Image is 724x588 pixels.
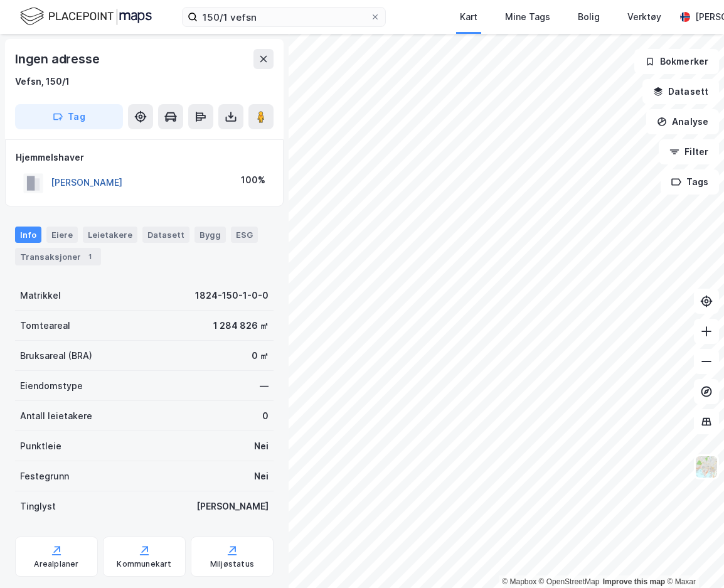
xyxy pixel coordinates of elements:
input: Søk på adresse, matrikkel, gårdeiere, leietakere eller personer [198,8,370,26]
div: Kart [460,9,477,24]
iframe: Chat Widget [661,528,724,588]
div: Info [15,227,41,243]
button: Bokmerker [634,49,719,74]
div: 0 ㎡ [252,348,269,363]
div: Verktøy [627,9,661,24]
div: Tinglyst [20,499,56,514]
a: OpenStreetMap [539,577,600,586]
div: Matrikkel [20,288,61,303]
button: Tags [661,169,719,195]
div: Transaksjoner [15,248,101,265]
div: Leietakere [83,227,137,243]
div: 100% [241,173,265,188]
div: 0 [262,409,269,424]
div: Antall leietakere [20,409,92,424]
button: Datasett [642,79,719,104]
div: Ingen adresse [15,49,102,69]
div: Tomteareal [20,318,70,333]
div: ESG [231,227,258,243]
div: 1 284 826 ㎡ [213,318,269,333]
a: Mapbox [502,577,536,586]
div: Datasett [142,227,189,243]
div: Bolig [578,9,600,24]
div: 1 [83,250,96,263]
div: Eiere [46,227,78,243]
div: Arealplaner [34,559,78,569]
img: Z [695,455,718,479]
div: Hjemmelshaver [16,150,273,165]
div: Eiendomstype [20,378,83,393]
div: Kommunekart [117,559,171,569]
div: Punktleie [20,439,61,454]
div: — [260,378,269,393]
button: Filter [659,139,719,164]
div: Bygg [194,227,226,243]
button: Tag [15,104,123,129]
button: Analyse [646,109,719,134]
div: Nei [254,469,269,484]
img: logo.f888ab2527a4732fd821a326f86c7f29.svg [20,6,152,28]
div: Bruksareal (BRA) [20,348,92,363]
div: [PERSON_NAME] [196,499,269,514]
div: Nei [254,439,269,454]
div: Festegrunn [20,469,69,484]
div: Miljøstatus [210,559,254,569]
a: Improve this map [603,577,665,586]
div: Mine Tags [505,9,550,24]
div: 1824-150-1-0-0 [195,288,269,303]
div: Vefsn, 150/1 [15,74,70,89]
